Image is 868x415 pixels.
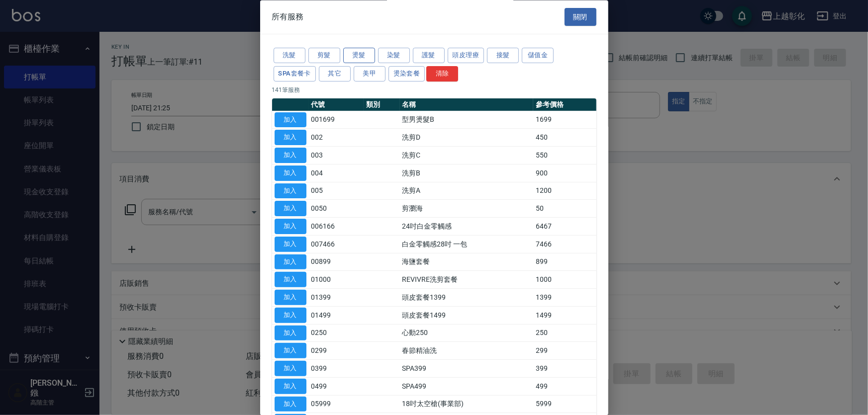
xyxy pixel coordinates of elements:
[533,396,596,414] td: 5999
[400,147,534,165] td: 洗剪C
[275,343,306,359] button: 加入
[533,218,596,236] td: 6467
[275,237,306,252] button: 加入
[309,289,364,307] td: 01399
[275,361,306,377] button: 加入
[448,48,484,64] button: 頭皮理療
[400,396,534,414] td: 18吋太空槍(事業部)
[343,48,375,64] button: 燙髮
[309,182,364,200] td: 005
[309,378,364,396] td: 0499
[400,360,534,378] td: SPA399
[309,307,364,325] td: 01499
[533,307,596,325] td: 1499
[309,396,364,414] td: 05999
[275,219,306,235] button: 加入
[309,111,364,129] td: 001699
[308,48,340,64] button: 剪髮
[533,129,596,147] td: 450
[400,271,534,289] td: REVIVRE洗剪套餐
[400,378,534,396] td: SPA499
[400,253,534,271] td: 海鹽套餐
[275,183,306,199] button: 加入
[275,166,306,181] button: 加入
[275,397,306,412] button: 加入
[400,218,534,236] td: 24吋白金零觸感
[275,308,306,323] button: 加入
[378,48,410,64] button: 染髮
[400,182,534,200] td: 洗剪A
[533,111,596,129] td: 1699
[413,48,445,64] button: 護髮
[522,48,554,64] button: 儲值金
[533,98,596,111] th: 參考價格
[533,378,596,396] td: 499
[275,112,306,128] button: 加入
[275,326,306,341] button: 加入
[309,360,364,378] td: 0399
[354,66,386,82] button: 美甲
[309,342,364,360] td: 0299
[275,290,306,306] button: 加入
[275,148,306,164] button: 加入
[274,48,305,64] button: 洗髮
[309,129,364,147] td: 002
[533,147,596,165] td: 550
[272,12,304,22] span: 所有服務
[388,66,425,82] button: 燙染套餐
[400,200,534,218] td: 剪瀏海
[533,165,596,182] td: 900
[533,360,596,378] td: 399
[400,111,534,129] td: 型男燙髮B
[275,201,306,217] button: 加入
[487,48,519,64] button: 接髮
[533,182,596,200] td: 1200
[533,253,596,271] td: 899
[364,98,400,111] th: 類別
[565,8,596,26] button: 關閉
[309,98,364,111] th: 代號
[309,200,364,218] td: 0050
[400,289,534,307] td: 頭皮套餐1399
[400,129,534,147] td: 洗剪D
[274,66,316,82] button: SPA套餐卡
[309,147,364,165] td: 003
[400,98,534,111] th: 名稱
[533,271,596,289] td: 1000
[533,236,596,253] td: 7466
[400,342,534,360] td: 春節精油洗
[309,165,364,182] td: 004
[309,253,364,271] td: 00899
[275,130,306,146] button: 加入
[533,342,596,360] td: 299
[426,66,458,82] button: 清除
[309,325,364,342] td: 0250
[275,254,306,270] button: 加入
[272,85,596,94] p: 141 筆服務
[533,289,596,307] td: 1399
[400,325,534,342] td: 心動250
[400,165,534,182] td: 洗剪B
[400,307,534,325] td: 頭皮套餐1499
[400,236,534,253] td: 白金零觸感28吋 一包
[309,236,364,253] td: 007466
[275,379,306,394] button: 加入
[533,200,596,218] td: 50
[309,271,364,289] td: 01000
[275,272,306,288] button: 加入
[533,325,596,342] td: 250
[309,218,364,236] td: 006166
[319,66,351,82] button: 其它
